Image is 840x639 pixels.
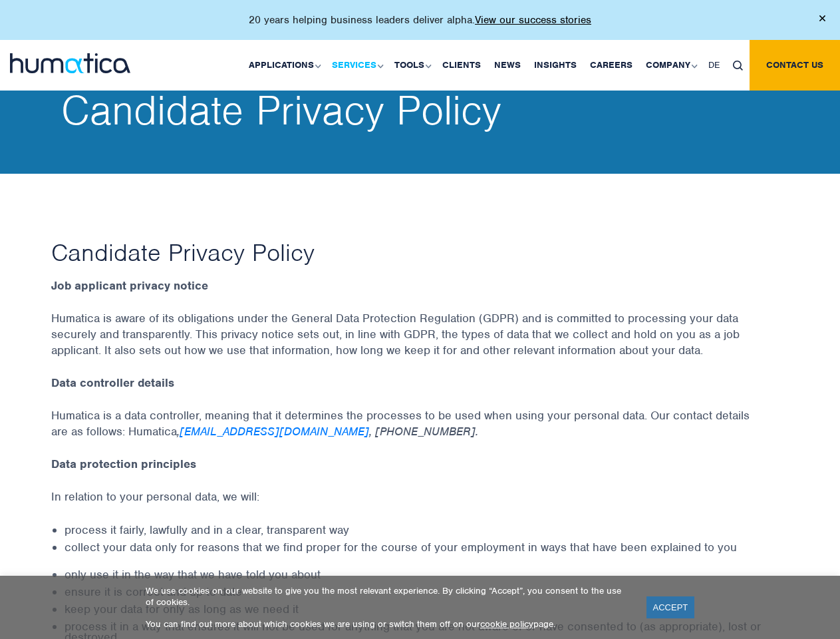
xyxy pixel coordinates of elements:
[51,278,208,293] strong: Job applicant privacy notice
[646,596,695,618] a: ACCEPT
[325,40,388,91] a: Services
[51,457,196,471] strong: Data protection principles
[639,40,702,91] a: Company
[583,40,639,91] a: Careers
[249,13,591,27] p: 20 years helping business leaders deliver alpha.
[10,53,130,73] img: logo
[527,40,583,91] a: Insights
[369,424,478,439] em: , [PHONE_NUMBER].
[51,310,789,375] p: Humatica is aware of its obligations under the General Data Protection Regulation (GDPR) and is c...
[61,91,799,130] h2: Candidate Privacy Policy
[708,59,720,71] span: DE
[65,525,789,535] li: process it fairly, lawfully and in a clear, transparent way
[733,61,743,71] img: search_icon
[65,569,789,580] li: only use it in the way that we have told you about
[480,618,533,630] a: cookie policy
[51,237,789,268] h1: Candidate Privacy Policy
[177,424,180,439] em: ,
[475,13,591,27] a: View our success stories
[388,40,436,91] a: Tools
[750,40,840,91] a: Contact us
[51,407,789,456] p: Humatica is a data controller, meaning that it determines the processes to be used when using you...
[488,40,527,91] a: News
[65,542,789,552] li: collect your data only for reasons that we find proper for the course of your employment in ways ...
[146,618,630,630] p: You can find out more about which cookies we are using or switch them off on our page.
[180,424,369,439] a: [EMAIL_ADDRESS][DOMAIN_NAME]
[436,40,488,91] a: Clients
[51,375,174,390] strong: Data controller details
[242,40,325,91] a: Applications
[146,585,630,608] p: We use cookies on our website to give you the most relevant experience. By clicking “Accept”, you...
[51,489,789,521] p: In relation to your personal data, we will:
[702,40,726,91] a: DE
